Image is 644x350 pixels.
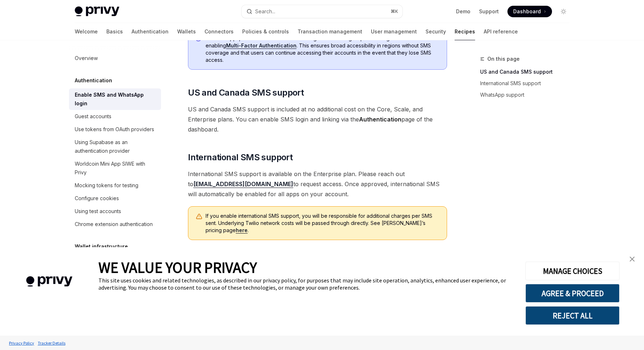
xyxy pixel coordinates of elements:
div: Mocking tokens for testing [75,181,138,190]
span: US and Canada SMS support [188,87,304,98]
a: Welcome [75,23,98,40]
a: Connectors [204,23,234,40]
a: Tracker Details [36,337,67,349]
img: company logo [11,266,88,297]
a: close banner [625,252,639,266]
a: Transaction management [298,23,362,40]
h5: Wallet infrastructure [75,242,128,251]
a: Policies & controls [242,23,289,40]
div: Overview [75,54,98,63]
strong: Authentication [359,116,401,123]
a: Overview [69,52,161,65]
a: User management [371,23,417,40]
span: On this page [487,55,520,63]
a: Mocking tokens for testing [69,179,161,192]
img: light logo [75,6,119,17]
a: here [236,227,248,234]
a: Use tokens from OAuth providers [69,123,161,136]
div: Configure cookies [75,194,119,203]
a: Authentication [132,23,169,40]
a: Dashboard [507,6,552,17]
span: US and Canada SMS support is included at no additional cost on the Core, Scale, and Enterprise pl... [188,104,447,134]
a: Enable SMS and WhatsApp login [69,88,161,110]
a: Wallets [177,23,196,40]
div: Use tokens from OAuth providers [75,125,154,134]
a: Chrome extension authentication [69,218,161,231]
a: Multi-Factor Authentication [226,42,296,49]
span: If you enable international SMS support, you will be responsible for additional charges per SMS s... [206,212,440,234]
a: Configure cookies [69,192,161,205]
a: Worldcoin Mini App SIWE with Privy [69,157,161,179]
a: [EMAIL_ADDRESS][DOMAIN_NAME] [193,180,293,188]
div: Guest accounts [75,112,111,121]
a: International SMS support [480,78,575,89]
div: Using test accounts [75,207,121,216]
div: Enable SMS and WhatsApp login [75,91,157,108]
button: AGREE & PROCEED [525,284,620,303]
span: Dashboard [513,8,541,15]
a: Using test accounts [69,205,161,218]
div: Chrome extension authentication [75,220,153,229]
div: Search... [255,7,275,16]
button: REJECT ALL [525,306,620,325]
a: US and Canada SMS support [480,66,575,78]
span: ⌘ K [391,9,398,14]
a: Using Supabase as an authentication provider [69,136,161,157]
a: WhatsApp support [480,89,575,101]
img: close banner [630,257,635,262]
a: Support [479,8,499,15]
span: For most apps, we recommend either including alternative login options alongside SMS or enabling ... [206,35,440,64]
a: Basics [106,23,123,40]
h5: Authentication [75,76,112,85]
span: International SMS support [188,152,293,163]
span: International SMS support is available on the Enterprise plan. Please reach out to to request acc... [188,169,447,199]
a: Recipes [455,23,475,40]
a: Guest accounts [69,110,161,123]
a: Demo [456,8,470,15]
button: MANAGE CHOICES [525,262,620,280]
div: This site uses cookies and related technologies, as described in our privacy policy, for purposes... [98,277,515,291]
a: Privacy Policy [7,337,36,349]
svg: Warning [195,213,203,220]
a: Security [425,23,446,40]
button: Toggle dark mode [558,6,569,17]
button: Search...⌘K [241,5,402,18]
a: API reference [484,23,518,40]
div: Using Supabase as an authentication provider [75,138,157,155]
div: Worldcoin Mini App SIWE with Privy [75,160,157,177]
span: WE VALUE YOUR PRIVACY [98,258,257,277]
